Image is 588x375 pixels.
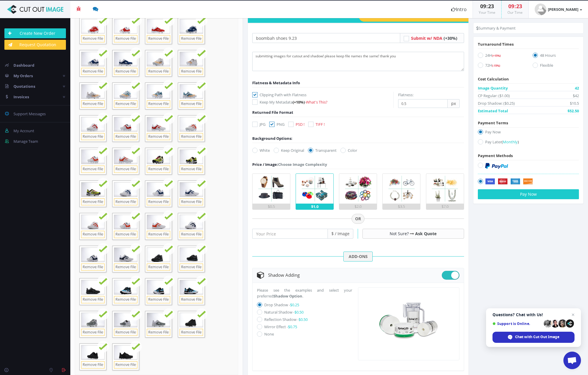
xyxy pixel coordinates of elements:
span: Close chat [570,311,577,318]
img: 1.png [256,174,286,204]
span: Questions? Chat with Us! [492,312,575,317]
label: PNG [269,121,284,127]
a: Remove File [180,166,203,173]
div: $7.0 [426,204,464,209]
a: Remove File [147,296,170,303]
label: None [264,331,274,337]
a: Remove File [114,329,137,336]
a: Remove File [147,166,170,173]
p: Please see the examples and select your preferred . [257,287,352,299]
button: Pay Now [478,189,579,199]
a: Remove File [147,133,170,140]
img: PayPal [485,163,508,169]
span: $0.75 [288,324,297,329]
div: Chat with Cut Out Image [492,332,575,343]
a: Remove File [114,296,137,303]
div: Background Options: [252,135,292,141]
label: JPG [252,121,265,127]
span: Not Sure? [390,231,409,236]
span: Monthly [503,139,518,145]
img: timthumb.php [535,4,546,15]
a: Remove File [114,133,137,140]
span: Manage Team [13,139,38,144]
span: Payment Terms [478,120,508,125]
img: Securely by Stripe [485,178,533,185]
span: Shadow Adding [268,272,300,278]
span: TIFF ! [316,122,325,127]
span: Returned File Format [252,110,293,115]
label: Keep Original [274,147,304,153]
div: $3.5 [383,204,420,209]
label: Drop Shadow - [264,302,299,307]
input: Your Order Title [252,33,400,43]
label: Color [340,147,357,153]
a: Remove File [147,231,170,238]
div: $0.5 [253,204,290,209]
small: Your Time [479,10,495,15]
a: Remove File [147,68,170,75]
label: 72H [478,62,524,70]
a: Ask Quote [415,231,437,236]
a: Remove File [180,68,203,75]
a: Remove File [114,231,137,238]
label: White [252,147,270,153]
a: What's This? [306,99,328,105]
a: Remove File [114,166,137,173]
div: Open chat [563,352,581,369]
span: $0.50 [299,317,308,322]
span: Support Messages [13,111,46,116]
strong: Shadow Option [273,293,302,299]
span: My Account [13,128,34,133]
a: Remove File [147,329,170,336]
a: [PERSON_NAME] [529,1,588,18]
img: 4.png [386,174,416,204]
a: Remove File [180,231,203,238]
a: Remove File [81,68,105,75]
a: Submit w/ NDA (+30%) [411,35,457,41]
span: PSD ! [296,122,304,127]
span: : [514,3,516,10]
a: Remove File [114,35,137,42]
span: Invoices [13,94,29,99]
img: 2.png [300,174,330,204]
a: Remove File [81,231,105,238]
span: Turnaround Times [478,42,514,47]
a: Request Quotation [4,40,66,50]
small: Our Time [507,10,523,15]
span: 09 [508,3,514,10]
a: Remove File [147,100,170,108]
a: Remove File [180,329,203,336]
a: Remove File [81,361,105,369]
span: My Orders [13,73,33,78]
label: Keep My Metadata - [252,99,393,105]
a: Remove File [147,264,170,271]
a: (+15%) [492,53,501,58]
a: Create New Order [4,28,66,38]
span: $0.50 [294,309,304,315]
span: Payment Methods [478,153,513,158]
span: ADD-ONS [343,252,373,262]
label: Natural Shadow - [264,309,304,315]
label: Clipping Path with Flatness [252,92,393,98]
label: Transparent [308,147,337,153]
a: Remove File [180,133,203,140]
a: Remove File [147,198,170,206]
span: $0.25 [290,302,299,307]
label: Flatness: [398,92,413,98]
label: Mirror Effect - [264,324,297,329]
span: Submit w/ NDA [411,35,442,41]
label: Pay Later [478,139,579,147]
span: 42 [575,85,579,91]
a: Remove File [81,100,105,108]
label: Flexible [533,62,579,70]
a: Remove File [81,133,105,140]
span: 09 [480,3,486,10]
span: $52.50 [567,108,579,114]
a: Remove File [81,264,105,271]
span: px [448,99,460,108]
a: Remove File [114,68,137,75]
a: Remove File [180,264,203,271]
label: 24H [478,52,524,60]
a: Remove File [180,296,203,303]
a: Remove File [180,100,203,108]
